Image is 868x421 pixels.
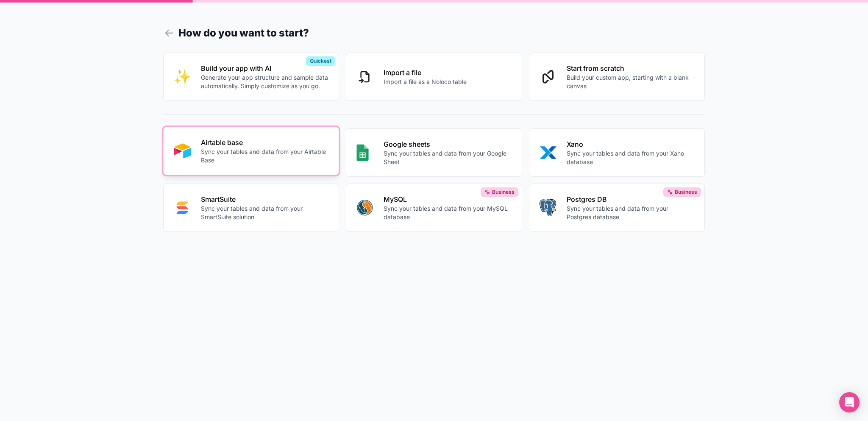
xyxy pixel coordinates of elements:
p: Build your custom app, starting with a blank canvas [567,73,695,90]
div: Quickest [306,56,335,66]
span: Business [675,189,697,195]
span: Business [492,189,515,195]
p: Xano [567,139,695,149]
p: Start from scratch [567,63,695,73]
p: Sync your tables and data from your Google Sheet [384,149,512,166]
p: Postgres DB [567,194,695,204]
h1: How do you want to start? [163,25,705,41]
button: GOOGLE_SHEETSGoogle sheetsSync your tables and data from your Google Sheet [346,128,522,177]
img: MYSQL [356,199,373,216]
button: XANOXanoSync your tables and data from your Xano database [529,128,705,177]
p: Sync your tables and data from your Xano database [567,149,695,166]
p: Sync your tables and data from your Airtable Base [201,148,329,164]
img: SMART_SUITE [174,199,191,216]
img: XANO [540,144,556,161]
p: Build your app with AI [201,63,329,73]
p: Sync your tables and data from your SmartSuite solution [201,204,329,221]
p: Sync your tables and data from your Postgres database [567,204,695,221]
p: Google sheets [384,139,512,149]
p: SmartSuite [201,194,329,204]
p: Generate your app structure and sample data automatically. Simply customize as you go. [201,73,329,90]
button: POSTGRESPostgres DBSync your tables and data from your Postgres databaseBusiness [529,184,705,232]
img: AIRTABLE [174,142,191,159]
button: AIRTABLEAirtable baseSync your tables and data from your Airtable Base [163,127,339,175]
p: Airtable base [201,137,329,148]
button: Start from scratchBuild your custom app, starting with a blank canvas [529,53,705,101]
p: Sync your tables and data from your MySQL database [384,204,512,221]
button: Import a fileImport a file as a Noloco table [346,53,522,101]
img: GOOGLE_SHEETS [356,144,369,161]
button: SMART_SUITESmartSuiteSync your tables and data from your SmartSuite solution [163,184,339,232]
p: Import a file as a Noloco table [384,78,467,86]
p: Import a file [384,67,467,78]
div: Open Intercom Messenger [839,392,860,413]
img: POSTGRES [540,199,556,216]
button: MYSQLMySQLSync your tables and data from your MySQL databaseBusiness [346,184,522,232]
img: INTERNAL_WITH_AI [174,68,191,85]
p: MySQL [384,194,512,204]
button: INTERNAL_WITH_AIBuild your app with AIGenerate your app structure and sample data automatically. ... [163,53,339,101]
